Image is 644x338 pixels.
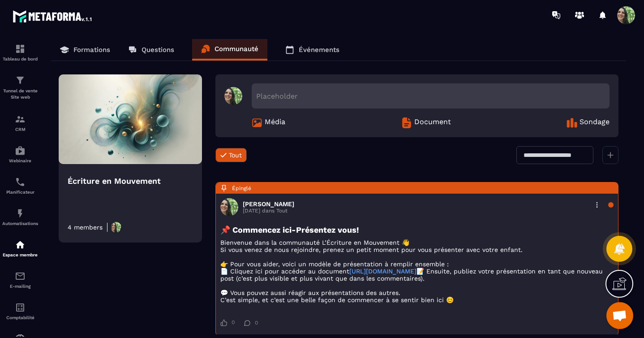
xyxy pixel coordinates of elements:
img: formation [15,75,26,86]
p: Événements [299,46,339,54]
h4: Écriture en Mouvement [68,175,193,187]
span: Sondage [580,117,610,128]
a: Communauté [192,39,267,61]
span: Tout [229,152,242,159]
img: formation [15,43,26,54]
h3: 📌 Commencez ici-Présentez vous! [220,225,614,234]
a: [URL][DOMAIN_NAME] [349,268,416,275]
a: automationsautomationsEspace membre [2,233,38,264]
h3: [PERSON_NAME] [243,200,294,208]
img: scheduler [15,177,26,187]
img: automations [15,145,26,156]
span: Document [414,117,451,128]
a: formationformationTunnel de vente Site web [2,68,38,107]
p: Automatisations [2,221,38,226]
a: automationsautomationsWebinaire [2,139,38,170]
p: Tableau de bord [2,56,38,61]
p: Webinaire [2,158,38,163]
a: Événements [276,39,348,61]
a: schedulerschedulerPlanificateur [2,170,38,201]
p: Tunnel de vente Site web [2,88,38,100]
img: formation [15,114,26,125]
span: Épinglé [232,185,251,191]
p: CRM [2,127,38,132]
p: [DATE] dans Tout [243,208,294,214]
div: Placeholder [252,83,610,108]
span: Média [265,117,285,128]
p: Bienvenue dans la communauté L’Écriture en Mouvement 👋 Si vous venez de nous rejoindre, prenez un... [220,239,614,303]
p: Formations [73,46,110,54]
img: email [15,271,26,282]
img: logo [13,8,93,24]
img: https://production-metaforma-bucket.s3.fr-par.scw.cloud/production-metaforma-bucket/users/August2... [110,221,122,234]
a: formationformationTableau de bord [2,37,38,68]
span: 0 [232,319,235,326]
p: Questions [142,46,174,54]
a: Questions [119,39,183,61]
span: 0 [255,320,258,326]
img: automations [15,208,26,219]
img: automations [15,239,26,250]
a: emailemailE-mailing [2,264,38,295]
a: Formations [51,39,119,61]
p: Planificateur [2,190,38,195]
div: 4 members [68,224,103,231]
p: E-mailing [2,284,38,289]
img: Community background [59,74,202,164]
div: Ouvrir le chat [606,302,633,329]
a: automationsautomationsAutomatisations [2,201,38,233]
p: Espace membre [2,252,38,257]
p: Communauté [215,45,258,53]
a: formationformationCRM [2,107,38,139]
a: accountantaccountantComptabilité [2,295,38,327]
p: Comptabilité [2,315,38,320]
img: accountant [15,302,26,313]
